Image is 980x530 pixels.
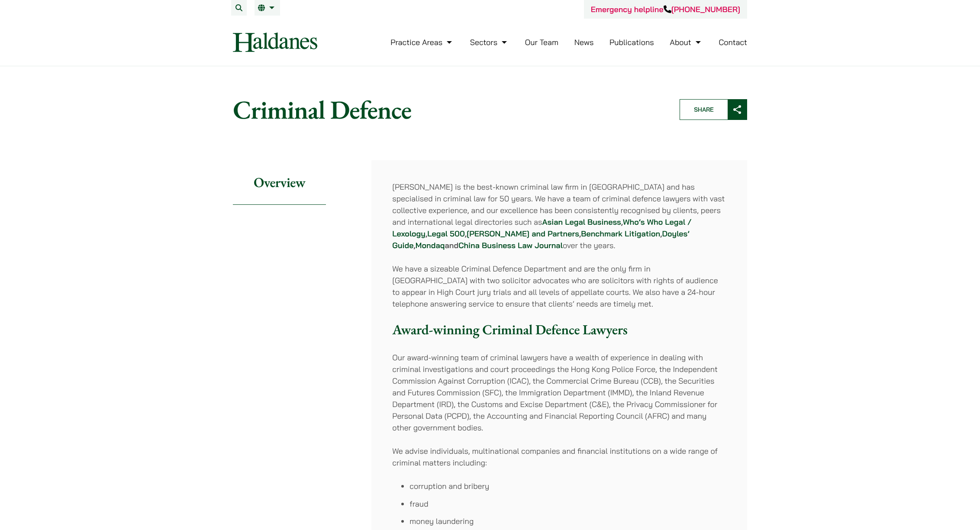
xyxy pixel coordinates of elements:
[392,263,726,310] p: We have a sizeable Criminal Defence Department and are the only firm in [GEOGRAPHIC_DATA] with tw...
[426,229,427,239] strong: ,
[719,37,747,47] a: Contact
[258,4,277,11] a: EN
[680,100,728,120] span: Share
[470,37,509,47] a: Sectors
[465,229,467,239] strong: ,
[670,37,703,47] a: About
[416,240,445,250] a: Mondaq
[233,32,317,52] img: Logo of Haldanes
[542,217,621,227] a: Asian Legal Business
[392,352,726,433] p: Our award-winning team of criminal lawyers have a wealth of experience in dealing with criminal i...
[392,321,726,338] h3: Award-winning Criminal Defence Lawyers
[680,99,747,120] button: Share
[392,445,726,469] p: We advise individuals, multinational companies and financial institutions on a wide range of crim...
[409,480,726,492] li: corruption and bribery
[392,217,692,239] a: Who’s Who Legal / Lexology
[445,240,458,250] strong: and
[392,229,690,250] a: Doyles’ Guide
[414,240,416,250] strong: ,
[574,37,594,47] a: News
[579,229,662,239] strong: , ,
[609,37,654,47] a: Publications
[427,229,464,239] a: Legal 500
[591,4,740,14] a: Emergency helpline[PHONE_NUMBER]
[409,498,726,510] li: fraud
[458,240,563,250] a: China Business Law Journal
[581,229,660,239] a: Benchmark Litigation
[233,160,326,205] h2: Overview
[525,37,558,47] a: Our Team
[233,94,665,125] h1: Criminal Defence
[409,515,726,527] li: money laundering
[392,181,726,251] p: [PERSON_NAME] is the best-known criminal law firm in [GEOGRAPHIC_DATA] and has specialised in cri...
[467,229,579,239] a: [PERSON_NAME] and Partners
[390,37,454,47] a: Practice Areas
[621,217,623,227] strong: ,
